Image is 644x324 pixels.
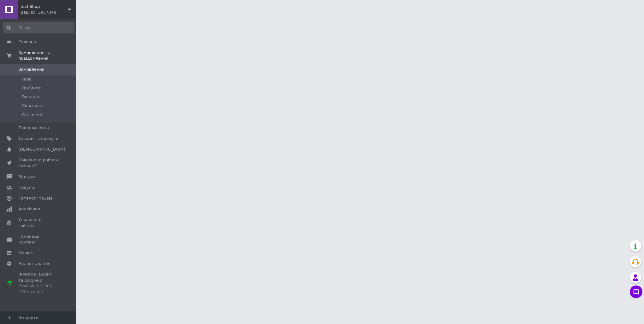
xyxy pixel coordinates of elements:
[22,112,42,118] span: Оплачені
[18,185,35,190] span: Покупці
[18,283,58,295] div: Prom мікс 1 000 (13 місяців)
[18,206,40,212] span: Аналітика
[18,174,35,180] span: Відгуки
[18,136,58,141] span: Товари та послуги
[18,261,51,267] span: Налаштування
[21,9,76,15] div: Ваш ID: 3957348
[18,39,36,45] span: Головна
[18,272,58,295] span: [PERSON_NAME] та рахунки
[18,195,52,201] span: Каталог ProSale
[22,94,42,100] span: Виконані
[18,157,58,169] span: Показники роботи компанії
[18,50,76,61] span: Замовлення та повідомлення
[630,285,642,298] button: Чат з покупцем
[18,250,34,256] span: Маркет
[22,85,42,91] span: Прийняті
[18,234,58,245] span: Гаманець компанії
[3,22,75,33] input: Пошук
[21,4,68,9] span: techShop
[18,125,49,131] span: Повідомлення
[22,103,44,109] span: Скасовані
[22,76,31,82] span: Нові
[18,147,65,152] span: [DEMOGRAPHIC_DATA]
[18,217,58,228] span: Управління сайтом
[18,67,45,72] span: Замовлення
